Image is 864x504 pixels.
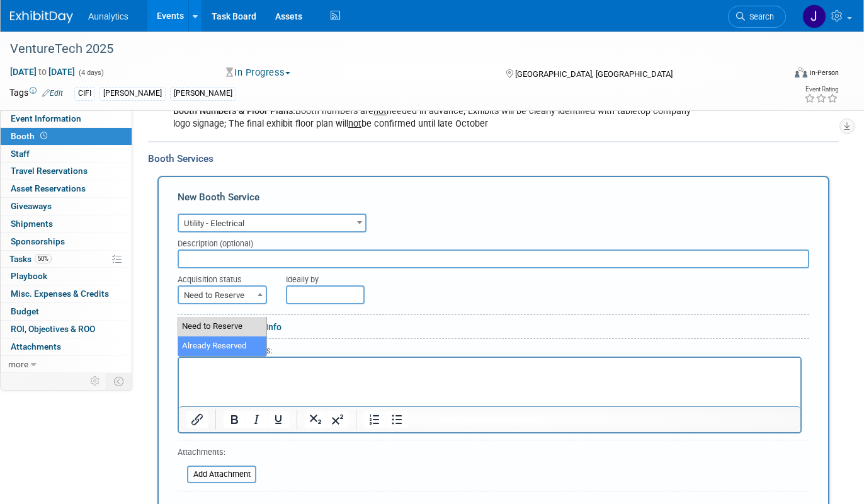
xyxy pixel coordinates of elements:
[1,215,132,232] a: Shipments
[224,411,245,428] button: Bold
[178,336,266,356] li: Already Reserved
[364,411,385,428] button: Numbered list
[6,38,768,60] div: VentureTech 2025
[148,152,839,166] div: Booth Services
[179,215,365,232] span: Utility - Electrical
[728,6,786,28] a: Search
[717,66,839,84] div: Event Format
[84,373,106,389] td: Personalize Event Tab Strip
[1,321,132,338] a: ROI, Objectives & ROO
[9,86,63,101] td: Tags
[305,411,326,428] button: Subscript
[11,149,30,159] span: Staff
[11,183,86,193] span: Asset Reservations
[795,67,807,77] img: Format-Inperson.png
[11,113,81,123] span: Event Information
[11,341,61,352] span: Attachments
[1,338,132,355] a: Attachments
[35,254,52,263] span: 50%
[178,214,367,232] span: Utility - Electrical
[11,166,88,176] span: Travel Reservations
[42,89,63,98] a: Edit
[1,180,132,197] a: Asset Reservations
[173,106,236,117] b: Booth Numbers
[1,198,132,215] a: Giveaways
[74,87,95,100] div: CIFI
[1,285,132,302] a: Misc. Expenses & Credits
[178,268,267,285] div: Acquisition status
[106,373,132,389] td: Toggle Event Tabs
[348,118,361,129] u: not
[373,106,387,117] u: not
[246,411,267,428] button: Italic
[1,233,132,250] a: Sponsorships
[11,219,53,229] span: Shipments
[1,146,132,163] a: Staff
[8,359,28,369] span: more
[11,289,109,299] span: Misc. Expenses & Credits
[99,87,166,100] div: [PERSON_NAME]
[1,251,132,268] a: Tasks50%
[515,69,673,79] span: [GEOGRAPHIC_DATA], [GEOGRAPHIC_DATA]
[186,411,208,428] button: Insert/edit link
[1,356,132,373] a: more
[11,201,52,211] span: Giveaways
[239,106,295,117] b: & Floor Plans:
[178,317,266,336] li: Need to Reserve
[37,67,48,77] span: to
[11,306,39,316] span: Budget
[268,411,289,428] button: Underline
[178,447,256,461] div: Attachments:
[10,11,73,23] img: ExhibitDay
[88,11,128,21] span: Aunalytics
[38,131,50,140] span: Booth not reserved yet
[745,12,774,21] span: Search
[178,190,809,210] div: New Booth Service
[11,236,65,246] span: Sponsorships
[809,68,839,77] div: In-Person
[178,232,809,249] div: Description (optional)
[386,411,407,428] button: Bullet list
[222,66,295,79] button: In Progress
[1,163,132,180] a: Travel Reservations
[286,268,755,285] div: Ideally by
[178,344,802,357] div: Reservation Notes/Details:
[170,87,236,100] div: [PERSON_NAME]
[1,303,132,320] a: Budget
[11,271,47,281] span: Playbook
[802,4,826,28] img: Julie Grisanti-Cieslak
[1,110,132,127] a: Event Information
[179,358,800,406] iframe: Rich Text Area
[178,285,267,304] span: Need to Reserve
[11,324,95,334] span: ROI, Objectives & ROO
[9,66,76,77] span: [DATE] [DATE]
[1,128,132,145] a: Booth
[327,411,348,428] button: Superscript
[11,131,50,141] span: Booth
[9,254,52,264] span: Tasks
[179,287,266,304] span: Need to Reserve
[804,86,838,93] div: Event Rating
[1,268,132,285] a: Playbook
[77,69,104,77] span: (4 days)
